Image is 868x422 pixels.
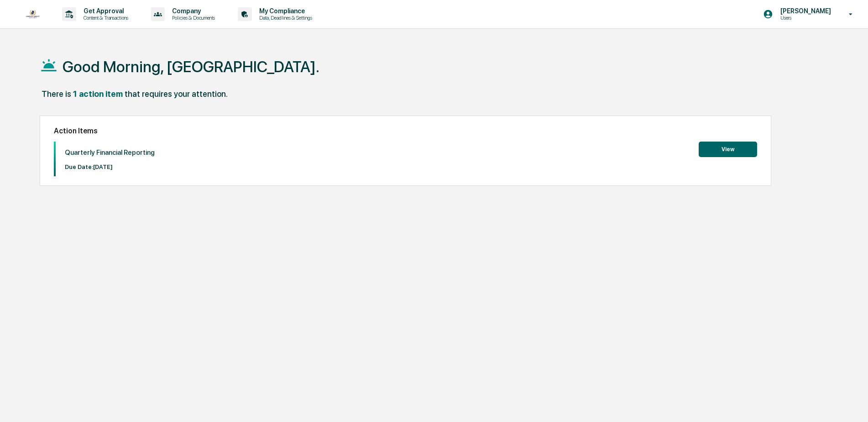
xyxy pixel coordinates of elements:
p: Content & Transactions [76,15,133,21]
p: Data, Deadlines & Settings [252,15,317,21]
p: [PERSON_NAME] [773,7,836,15]
p: Policies & Documents [165,15,220,21]
p: Due Date: [DATE] [65,164,155,170]
h1: Good Morning, [GEOGRAPHIC_DATA]. [63,58,319,76]
p: Users [773,15,836,21]
a: View [699,144,757,153]
button: View [699,142,757,157]
p: Get Approval [76,7,133,15]
img: logo [22,7,44,21]
div: There is [42,89,71,99]
div: 1 action item [73,89,123,99]
p: Company [165,7,220,15]
div: that requires your attention. [125,89,228,99]
p: Quarterly Financial Reporting [65,148,155,157]
p: My Compliance [252,7,317,15]
h2: Action Items [54,127,757,135]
